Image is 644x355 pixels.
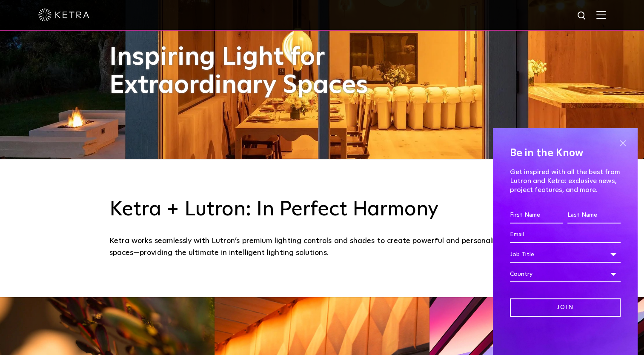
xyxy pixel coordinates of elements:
p: Get inspired with all the best from Lutron and Ketra: exclusive news, project features, and more. [510,168,621,194]
img: Hamburger%20Nav.svg [596,11,606,19]
div: Job Title [510,246,621,263]
img: search icon [577,11,587,21]
h1: Inspiring Light for Extraordinary Spaces [109,43,386,100]
div: Country [510,266,621,282]
h3: Ketra + Lutron: In Perfect Harmony [109,198,535,222]
input: Email [510,227,621,243]
h4: Be in the Know [510,145,621,161]
input: Last Name [567,207,621,223]
div: Ketra works seamlessly with Lutron’s premium lighting controls and shades to create powerful and ... [109,235,535,259]
input: First Name [510,207,563,223]
img: ketra-logo-2019-white [38,9,89,21]
input: Join [510,298,621,317]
